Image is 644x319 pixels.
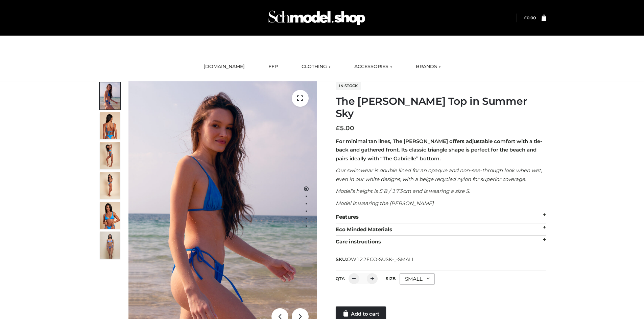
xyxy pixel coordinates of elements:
[347,256,414,262] span: OW122ECO-SUSK-_-SMALL
[100,82,120,109] img: 1.Alex-top_SS-1_4464b1e7-c2c9-4e4b-a62c-58381cd673c0-1.jpg
[100,142,120,169] img: 4.Alex-top_CN-1-1-2.jpg
[296,59,336,74] a: CLOTHING
[400,273,435,285] div: SMALL
[336,236,546,248] div: Care instructions
[524,15,536,20] a: £0.00
[336,276,345,281] label: QTY:
[336,124,340,132] span: £
[336,82,361,90] span: In stock
[336,223,546,236] div: Eco Minded Materials
[336,124,354,132] bdi: 5.00
[386,276,396,281] label: Size:
[524,15,536,20] bdi: 0.00
[336,167,542,182] em: Our swimwear is double lined for an opaque and non-see-through look when wet, even in our white d...
[336,188,470,194] em: Model’s height is 5’8 / 173cm and is wearing a size S.
[524,15,527,20] span: £
[336,138,542,162] strong: For minimal tan lines, The [PERSON_NAME] offers adjustable comfort with a tie-back and gathered f...
[411,59,446,74] a: BRANDS
[336,95,546,120] h1: The [PERSON_NAME] Top in Summer Sky
[100,112,120,139] img: 5.Alex-top_CN-1-1_1-1.jpg
[263,59,283,74] a: FFP
[336,255,415,263] span: SKU:
[266,4,367,31] img: Schmodel Admin 964
[336,200,434,206] em: Model is wearing the [PERSON_NAME]
[198,59,250,74] a: [DOMAIN_NAME]
[100,172,120,199] img: 3.Alex-top_CN-1-1-2.jpg
[349,59,397,74] a: ACCESSORIES
[336,211,546,223] div: Features
[100,232,120,259] img: SSVC.jpg
[100,202,120,229] img: 2.Alex-top_CN-1-1-2.jpg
